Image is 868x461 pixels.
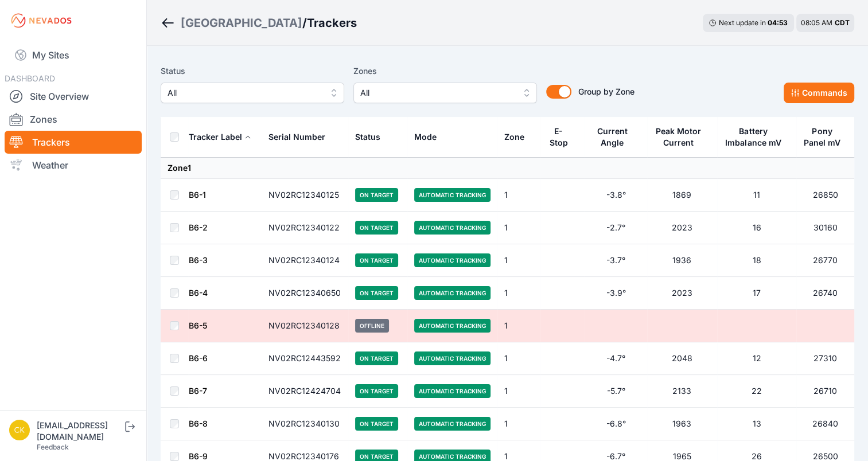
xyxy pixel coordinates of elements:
span: Automatic Tracking [414,417,491,431]
td: -4.7° [585,342,647,375]
label: Zones [353,64,537,78]
td: 22 [717,375,797,408]
td: -6.8° [585,408,647,440]
nav: Breadcrumb [161,8,357,38]
div: Tracker Label [189,131,242,143]
td: NV02RC12340124 [262,244,348,277]
div: E-Stop [547,126,570,149]
td: 17 [717,277,797,310]
td: 30160 [796,212,854,244]
span: All [360,86,514,100]
td: NV02RC12340650 [262,277,348,310]
td: 26840 [796,408,854,440]
div: Mode [414,131,437,143]
span: On Target [355,221,398,235]
button: Battery Imbalance mV [724,118,790,157]
td: 1 [497,342,540,375]
td: 1 [497,277,540,310]
a: B6-7 [189,386,207,396]
td: 2023 [647,277,717,310]
td: NV02RC12443592 [262,342,348,375]
td: 27310 [796,342,854,375]
td: 11 [717,179,797,212]
td: NV02RC12340125 [262,179,348,212]
td: 26850 [796,179,854,212]
span: Offline [355,319,389,333]
td: -3.8° [585,179,647,212]
a: Weather [5,154,142,177]
td: -5.7° [585,375,647,408]
td: 1 [497,408,540,440]
a: B6-9 [189,451,208,461]
td: 1 [497,244,540,277]
a: B6-3 [189,255,208,265]
div: Serial Number [268,131,325,143]
td: 1 [497,375,540,408]
td: Zone 1 [161,158,854,179]
span: Automatic Tracking [414,319,491,333]
div: Current Angle [591,126,633,149]
td: 26770 [796,244,854,277]
span: Automatic Tracking [414,188,491,202]
td: 1 [497,212,540,244]
span: DASHBOARD [5,73,55,83]
td: NV02RC12340130 [262,408,348,440]
span: On Target [355,417,398,431]
button: E-Stop [547,118,578,157]
td: NV02RC12340122 [262,212,348,244]
a: B6-8 [189,419,208,428]
span: Next update in [719,18,766,27]
a: B6-1 [189,190,206,200]
td: 13 [717,408,797,440]
td: 16 [717,212,797,244]
td: -3.9° [585,277,647,310]
span: On Target [355,351,398,365]
td: 2133 [647,375,717,408]
div: [EMAIL_ADDRESS][DOMAIN_NAME] [37,420,123,443]
span: On Target [355,384,398,398]
span: All [168,86,321,100]
span: On Target [355,188,398,202]
a: B6-6 [189,353,208,363]
a: [GEOGRAPHIC_DATA] [181,15,302,31]
a: B6-2 [189,222,208,232]
div: Status [355,131,380,143]
button: Tracker Label [189,123,251,151]
button: Pony Panel mV [803,118,847,157]
button: All [161,83,344,103]
span: CDT [835,18,850,27]
button: Status [355,123,390,151]
span: Automatic Tracking [414,221,491,235]
span: Automatic Tracking [414,351,491,365]
span: On Target [355,253,398,267]
td: -3.7° [585,244,647,277]
span: Automatic Tracking [414,253,491,267]
a: Feedback [37,443,69,451]
td: -2.7° [585,212,647,244]
a: B6-5 [189,321,207,330]
div: Zone [504,131,524,143]
a: Zones [5,108,142,131]
button: Mode [414,123,446,151]
td: 1869 [647,179,717,212]
td: 12 [717,342,797,375]
a: My Sites [5,41,142,69]
td: 2023 [647,212,717,244]
span: On Target [355,286,398,300]
td: 26710 [796,375,854,408]
div: Battery Imbalance mV [724,126,783,149]
td: 2048 [647,342,717,375]
button: Peak Motor Current [654,118,710,157]
span: 08:05 AM [801,18,832,27]
td: 26740 [796,277,854,310]
td: NV02RC12340128 [262,310,348,342]
td: 18 [717,244,797,277]
button: Serial Number [268,123,334,151]
td: 1 [497,310,540,342]
div: Pony Panel mV [803,126,840,149]
span: Automatic Tracking [414,286,491,300]
a: B6-4 [189,288,208,298]
span: Group by Zone [578,87,635,96]
div: Peak Motor Current [654,126,703,149]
